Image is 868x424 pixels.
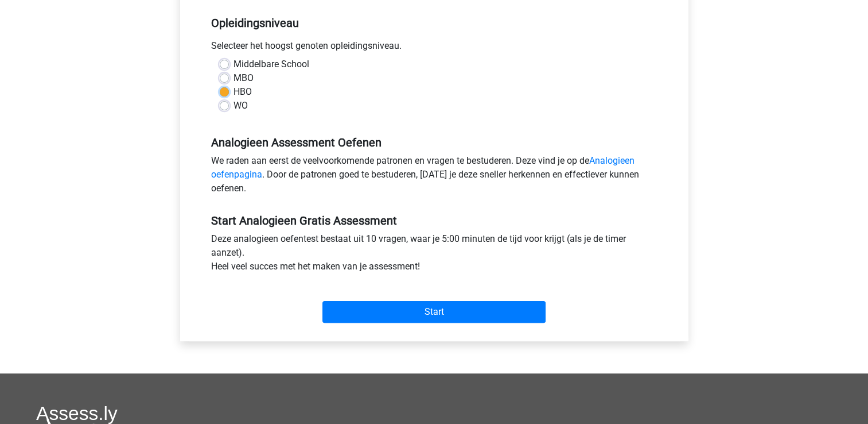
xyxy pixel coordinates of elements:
label: MBO [233,71,254,85]
label: WO [233,99,248,113]
label: Middelbare School [233,57,309,71]
div: Selecteer het hoogst genoten opleidingsniveau. [203,39,666,57]
h5: Analogieen Assessment Oefenen [211,136,657,149]
div: Deze analogieen oefentest bestaat uit 10 vragen, waar je 5:00 minuten de tijd voor krijgt (als je... [203,232,666,278]
h5: Opleidingsniveau [211,11,657,34]
div: We raden aan eerst de veelvoorkomende patronen en vragen te bestuderen. Deze vind je op de . Door... [203,154,666,200]
input: Start [322,301,546,323]
h5: Start Analogieen Gratis Assessment [211,214,657,228]
label: HBO [233,85,252,99]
